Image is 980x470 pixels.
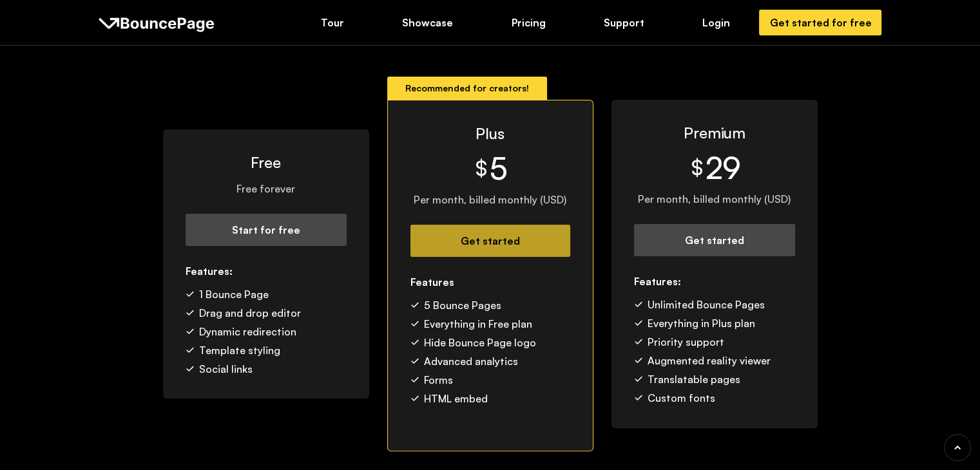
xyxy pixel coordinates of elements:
div: Custom fonts [648,391,715,405]
h4: Free [186,152,347,173]
div: $ [691,155,702,180]
div: Pricing [511,15,545,30]
div: Recommended for creators! [405,81,529,95]
div: Forms [424,373,453,387]
div: Free forever [186,182,347,196]
a: Support [595,11,653,34]
div: Tour [321,15,344,30]
h6: Features: [186,264,347,278]
div: Augmented reality viewer [648,353,771,368]
h6: Features [410,275,570,289]
div: Get started for free [769,15,871,30]
div: $ [476,155,487,181]
a: Pricing [502,11,554,34]
div: 1 Bounce Page [199,287,269,301]
div: Showcase [402,15,453,30]
a: Get started [410,225,570,257]
div: Start for free [199,223,333,237]
div: Advanced analytics [424,354,518,368]
a: Tour [312,11,353,34]
div: Translatable pages [648,372,740,386]
div: 5 [490,153,507,183]
div: 29 [705,152,740,183]
div: Get started [648,233,782,247]
h6: Features: [634,274,795,288]
div: Support [604,15,644,30]
div: Dynamic redirection [199,324,296,339]
div: HTML embed [424,391,488,406]
div: Get started [424,234,557,248]
a: Login [693,11,739,34]
div: Template styling [199,343,280,357]
a: Start for free [186,214,347,246]
h4: Plus [410,123,570,144]
div: 5 Bounce Pages [424,298,501,312]
div: Everything in Free plan [424,317,532,331]
div: Unlimited Bounce Pages [648,297,765,312]
a: Get started [634,224,795,256]
div: Login [702,15,730,30]
div: Everything in Plus plan [648,316,755,330]
div: Drag and drop editor [199,306,301,320]
div: Per month, billed monthly (USD) [634,192,795,206]
h4: Premium [634,122,795,143]
a: Get started for free [759,10,881,35]
div: Hide Bounce Page logo [424,335,536,350]
div: Priority support [648,335,724,349]
div: Per month, billed monthly (USD) [410,193,570,207]
div: Social links [199,362,253,376]
a: Showcase [393,11,462,34]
